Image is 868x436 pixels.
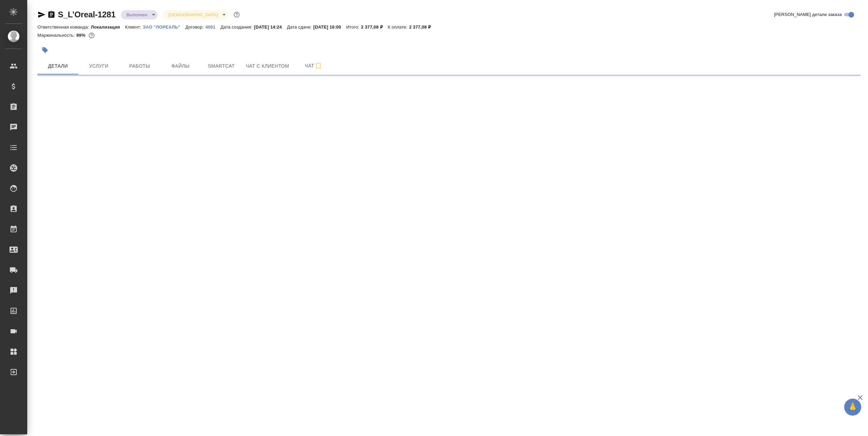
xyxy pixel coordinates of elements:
span: Файлы [164,62,197,70]
p: Маржинальность: [37,33,76,38]
span: 🙏 [847,400,858,414]
p: Локализация [91,24,125,30]
button: Скопировать ссылку для ЯМессенджера [37,11,46,19]
div: Выполнен [121,10,157,19]
span: Чат с клиентом [246,62,289,70]
p: [DATE] 14:24 [254,24,287,30]
p: Итого: [346,24,361,30]
p: Ответственная команда: [37,24,91,30]
button: Добавить тэг [37,43,52,57]
p: 4091 [205,24,220,30]
p: [DATE] 16:00 [313,24,346,30]
a: S_L’Oreal-1281 [58,10,115,19]
div: Выполнен [163,10,228,19]
button: Выполнен [124,12,149,18]
p: 89% [76,33,87,38]
p: ЗАО "ЛОРЕАЛЬ" [143,24,186,30]
p: 2 377,08 ₽ [361,24,388,30]
p: 2 377,08 ₽ [409,24,436,30]
p: Дата создания: [221,24,254,30]
a: 4091 [205,24,220,30]
p: К оплате: [388,24,409,30]
span: Услуги [82,62,115,70]
span: Работы [123,62,156,70]
a: ЗАО "ЛОРЕАЛЬ" [143,24,186,30]
button: 🙏 [844,399,861,416]
span: Чат [297,62,330,70]
button: Скопировать ссылку [47,11,56,19]
button: [DEMOGRAPHIC_DATA] [167,12,220,18]
p: Клиент: [125,24,143,30]
button: Доп статусы указывают на важность/срочность заказа [232,10,241,19]
button: 216.80 RUB; [87,31,96,40]
span: Детали [42,62,74,70]
span: Smartcat [205,62,238,70]
p: Дата сдачи: [287,24,313,30]
span: [PERSON_NAME] детали заказа [774,11,842,18]
p: Договор: [185,24,205,30]
svg: Подписаться [314,62,322,70]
